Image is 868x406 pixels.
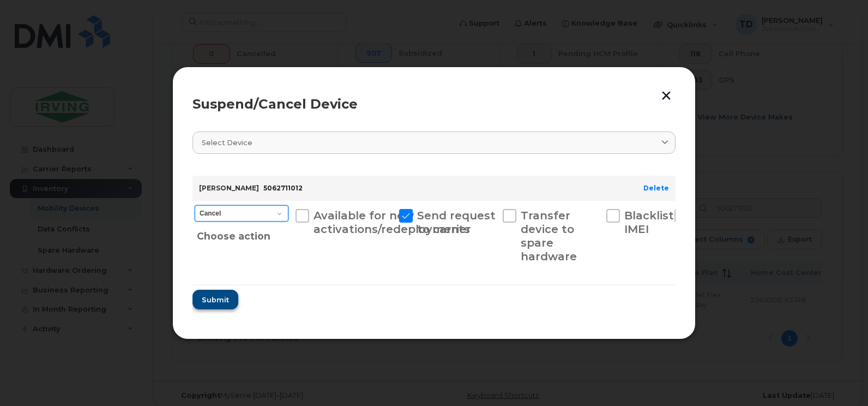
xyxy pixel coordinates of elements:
strong: [PERSON_NAME] [199,184,259,192]
input: Send request to carrier [386,209,391,214]
input: Blacklist IMEI [593,209,599,214]
div: Suspend/Cancel Device [192,98,676,111]
div: Choose action [197,224,289,244]
span: Available for new activations/redeployments [314,209,470,236]
input: Transfer device to spare hardware [490,209,495,214]
span: 5062711012 [263,184,303,192]
span: Submit [202,295,229,305]
input: Available for new activations/redeployments [282,209,288,214]
span: Send request to carrier [417,209,496,236]
span: Blacklist IMEI [624,209,674,236]
input: New Username [661,209,667,214]
span: Transfer device to spare hardware [521,209,577,263]
a: Select device [192,132,676,154]
a: Delete [643,184,669,192]
span: Select device [202,138,252,148]
button: Submit [192,290,238,309]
